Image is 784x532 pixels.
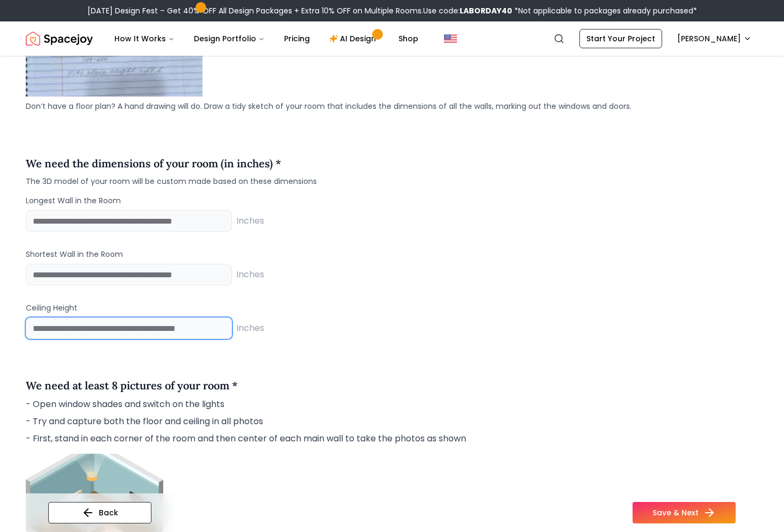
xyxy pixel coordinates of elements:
[633,502,736,523] button: Save & Next
[671,29,758,48] button: [PERSON_NAME]
[26,21,758,56] nav: Global
[185,28,273,49] button: Design Portfolio
[236,322,264,335] span: Inches
[579,29,662,48] a: Start Your Project
[26,156,317,172] h4: We need the dimensions of your room (in inches) *
[321,28,388,49] a: AI Design
[26,378,238,394] h4: We need at least 8 pictures of your room *
[236,268,264,281] span: Inches
[390,28,427,49] a: Shop
[106,28,427,49] nav: Main
[48,502,151,523] button: Back
[460,5,512,16] b: LABORDAY40
[444,32,457,45] img: United States
[423,5,512,16] span: Use code:
[26,398,758,411] p: - Open window shades and switch on the lights
[88,5,697,16] div: [DATE] Design Fest – Get 40% OFF All Design Packages + Extra 10% OFF on Multiple Rooms.
[26,432,758,445] p: - First, stand in each corner of the room and then center of each main wall to take the photos as...
[275,28,318,49] a: Pricing
[106,28,183,49] button: How It Works
[26,195,758,206] p: Longest Wall in the Room
[236,215,264,227] span: Inches
[26,28,93,49] img: Spacejoy Logo
[26,28,93,49] a: Spacejoy
[26,415,758,428] p: - Try and capture both the floor and ceiling in all photos
[26,101,758,112] p: Don’t have a floor plan? A hand drawing will do. Draw a tidy sketch of your room that includes th...
[26,176,317,187] span: The 3D model of your room will be custom made based on these dimensions
[512,5,697,16] span: *Not applicable to packages already purchased*
[26,302,758,313] p: Ceiling Height
[26,249,758,260] p: Shortest Wall in the Room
